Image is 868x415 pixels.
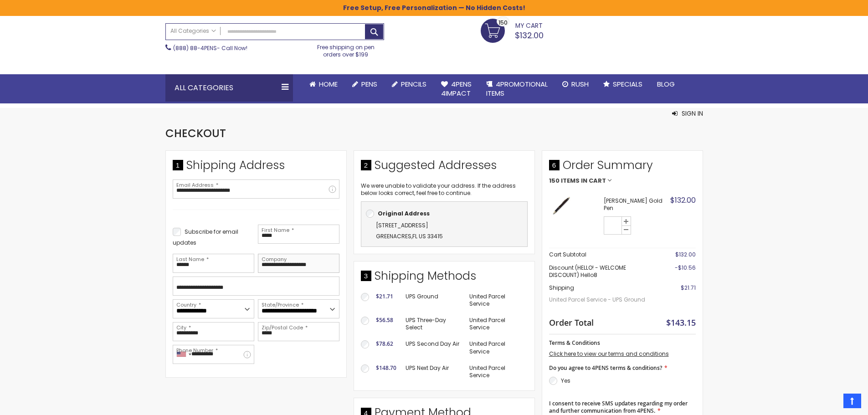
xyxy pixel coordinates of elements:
[555,74,596,94] a: Rush
[675,264,696,272] span: -$10.56
[549,339,600,347] span: Terms & Conditions
[675,251,696,258] span: $132.00
[549,158,696,178] span: Order Summary
[479,74,555,104] a: 4PROMOTIONALITEMS
[361,158,528,178] div: Suggested Addresses
[173,345,194,364] div: United States: +1
[434,74,479,104] a: 4Pens4impact
[604,197,668,212] strong: [PERSON_NAME] Gold Pen
[319,79,338,89] span: Home
[843,394,861,408] a: Top
[366,220,523,242] div: ,
[401,288,465,312] td: UPS Ground
[465,360,527,384] td: United Parcel Service
[378,210,430,217] b: Original Address
[549,400,688,415] span: I consent to receive SMS updates regarding my order and further communication from 4PENS.
[515,30,544,41] span: $132.00
[672,109,703,118] button: Sign In
[401,336,465,359] td: UPS Second Day Air
[465,336,527,359] td: United Parcel Service
[376,232,411,240] span: GREENACRES
[401,79,426,89] span: Pencils
[165,74,293,102] div: All Categories
[481,19,544,41] a: $132.00 150
[549,316,594,328] strong: Order Total
[571,79,589,89] span: Rush
[498,18,508,27] span: 150
[650,74,682,94] a: Blog
[441,79,472,98] span: 4Pens 4impact
[549,264,626,279] span: Discount (HELLO! - WELCOME DISCOUNT)
[549,178,560,184] span: 150
[376,364,396,372] span: $148.70
[385,74,434,94] a: Pencils
[670,195,696,205] span: $132.00
[561,178,606,184] span: Items in Cart
[173,44,247,52] span: - Call Now!
[427,232,443,240] span: 33415
[657,79,675,89] span: Blog
[376,316,393,324] span: $56.58
[561,377,570,384] label: Yes
[173,158,339,178] div: Shipping Address
[173,44,217,52] a: (888) 88-4PENS
[682,109,703,118] span: Sign In
[412,232,417,240] span: FL
[549,350,669,358] a: Click here to view our terms and conditions
[376,292,393,300] span: $21.71
[549,292,656,308] span: United Parcel Service - UPS Ground
[596,74,650,94] a: Specials
[465,312,527,336] td: United Parcel Service
[401,360,465,384] td: UPS Next Day Air
[361,268,528,288] div: Shipping Methods
[170,27,216,35] span: All Categories
[173,228,238,246] span: Subscribe for email updates
[401,312,465,336] td: UPS Three-Day Select
[681,284,696,292] span: $21.71
[549,248,656,261] th: Cart Subtotal
[549,364,662,372] span: Do you agree to 4PENS terms & conditions?
[549,284,574,292] span: Shipping
[345,74,385,94] a: Pens
[580,271,597,279] span: hello8
[376,221,428,229] span: [STREET_ADDRESS]
[166,24,221,39] a: All Categories
[308,40,384,58] div: Free shipping on pen orders over $199
[666,317,696,328] span: $143.15
[549,193,574,218] img: Barton Gold-Black
[465,288,527,312] td: United Parcel Service
[613,79,642,89] span: Specials
[165,126,226,141] span: Checkout
[486,79,548,98] span: 4PROMOTIONAL ITEMS
[302,74,345,94] a: Home
[361,79,377,89] span: Pens
[361,182,528,197] p: We were unable to validate your address. If the address below looks correct, feel free to continue.
[419,232,426,240] span: US
[376,340,393,348] span: $78.62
